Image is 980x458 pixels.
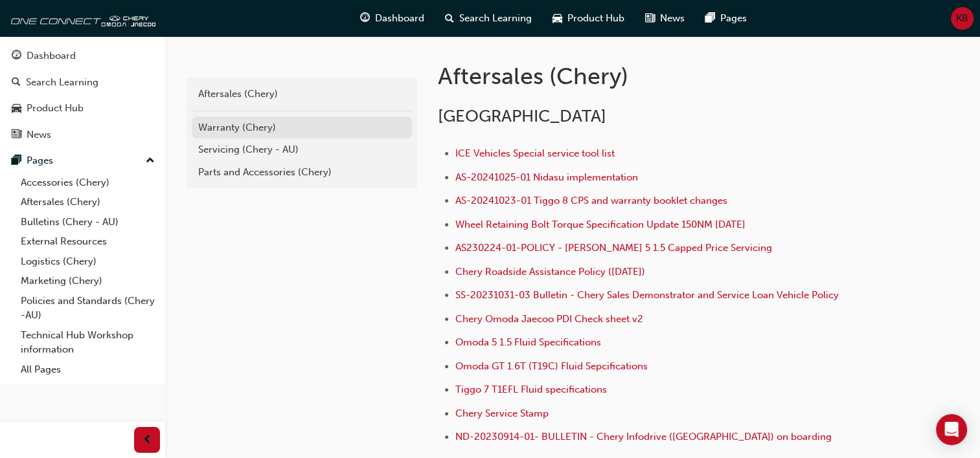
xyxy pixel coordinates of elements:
a: Aftersales (Chery) [192,83,412,105]
a: Chery Omoda Jaecoo PDI Check sheet v2 [455,313,643,325]
a: AS-20241025-01 Nidasu implementation [455,171,638,183]
span: search-icon [445,10,454,27]
a: Dashboard [5,44,160,68]
a: Policies and Standards (Chery -AU) [16,291,160,325]
a: News [5,123,160,147]
div: Warranty (Chery) [198,120,405,135]
button: Pages [5,149,160,173]
div: Product Hub [27,101,84,116]
a: Omoda 5 1.5 Fluid Specifications [455,336,601,348]
button: KB [951,7,974,30]
div: Pages [27,153,53,168]
div: Aftersales (Chery) [198,87,405,102]
div: Open Intercom Messenger [936,414,967,445]
a: Servicing (Chery - AU) [192,138,412,161]
span: up-icon [146,153,155,169]
a: Chery Service Stamp [455,408,549,419]
a: ICE Vehicles Special service tool list [455,147,615,159]
span: Search Learning [459,11,532,26]
a: Omoda GT 1.6T (T19C) Fluid Sepcifications [455,360,648,372]
a: Parts and Accessories (Chery) [192,161,412,184]
span: car-icon [553,10,562,27]
div: Servicing (Chery - AU) [198,142,405,157]
button: DashboardSearch LearningProduct HubNews [5,41,160,149]
a: car-iconProduct Hub [542,5,635,32]
span: News [660,11,685,26]
span: pages-icon [12,155,21,167]
span: [GEOGRAPHIC_DATA] [438,106,606,126]
a: AS-20241023-01 Tiggo 8 CPS and warranty booklet changes [455,195,727,206]
a: Search Learning [5,71,160,94]
a: External Resources [16,232,160,252]
a: Logistics (Chery) [16,252,160,272]
div: Search Learning [26,75,98,90]
span: prev-icon [142,432,152,448]
a: Accessories (Chery) [16,173,160,193]
span: KB [956,11,968,26]
a: pages-iconPages [695,5,757,32]
a: Chery Roadside Assistance Policy ([DATE]) [455,266,645,278]
span: guage-icon [360,10,370,27]
span: guage-icon [12,50,21,62]
span: Dashboard [375,11,424,26]
img: oneconnect [6,5,155,31]
h1: Aftersales (Chery) [438,62,863,91]
a: Warranty (Chery) [192,116,412,139]
span: news-icon [12,129,21,141]
span: car-icon [12,103,21,114]
a: Tiggo 7 T1EFL Fluid specifications [455,384,607,395]
a: Wheel Retaining Bolt Torque Specification Update 150NM [DATE] [455,219,746,230]
div: Dashboard [27,49,76,63]
a: Aftersales (Chery) [16,192,160,212]
span: Product Hub [567,11,624,26]
a: Product Hub [5,96,160,120]
a: guage-iconDashboard [350,5,435,32]
span: pages-icon [705,10,715,27]
div: News [27,127,51,142]
a: Technical Hub Workshop information [16,325,160,360]
a: SS-20231031-03 Bulletin - Chery Sales Demonstrator and Service Loan Vehicle Policy [455,289,839,301]
span: search-icon [12,77,21,89]
a: AS230224-01-POLICY - [PERSON_NAME] 5 1.5 Capped Price Servicing [455,242,772,254]
a: Marketing (Chery) [16,271,160,291]
a: news-iconNews [635,5,695,32]
span: news-icon [645,10,655,27]
div: Parts and Accessories (Chery) [198,165,405,180]
span: Pages [720,11,747,26]
a: Bulletins (Chery - AU) [16,212,160,232]
a: All Pages [16,360,160,380]
a: ND-20230914-01- BULLETIN - Chery Infodrive ([GEOGRAPHIC_DATA]) on boarding [455,431,832,442]
a: search-iconSearch Learning [435,5,542,32]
